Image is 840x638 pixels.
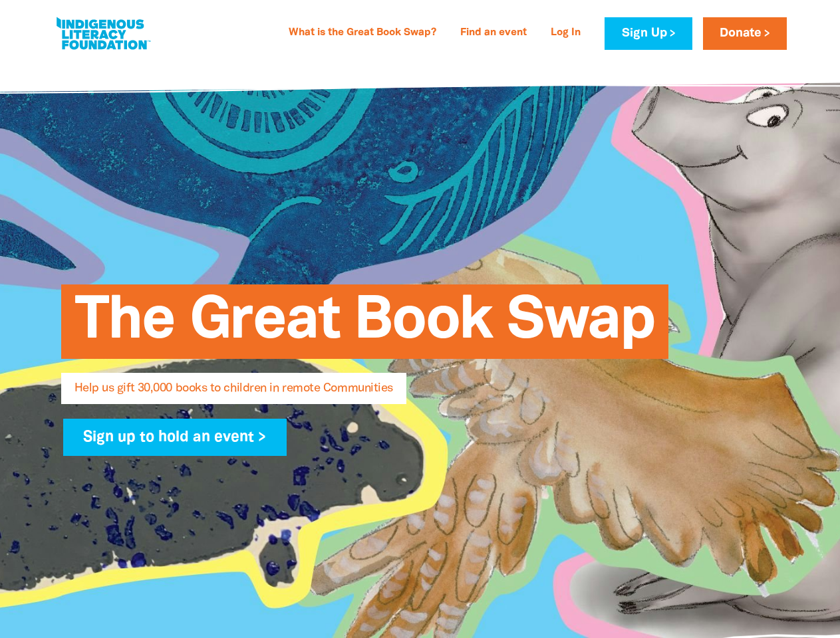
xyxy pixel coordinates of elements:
a: Log In [543,23,589,44]
span: Help us gift 30,000 books to children in remote Communities [74,383,393,404]
a: Donate [703,17,787,50]
a: Sign up to hold an event > [63,419,287,456]
a: Find an event [452,23,535,44]
a: Sign Up [605,17,692,50]
a: What is the Great Book Swap? [281,23,444,44]
span: The Great Book Swap [74,294,655,359]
